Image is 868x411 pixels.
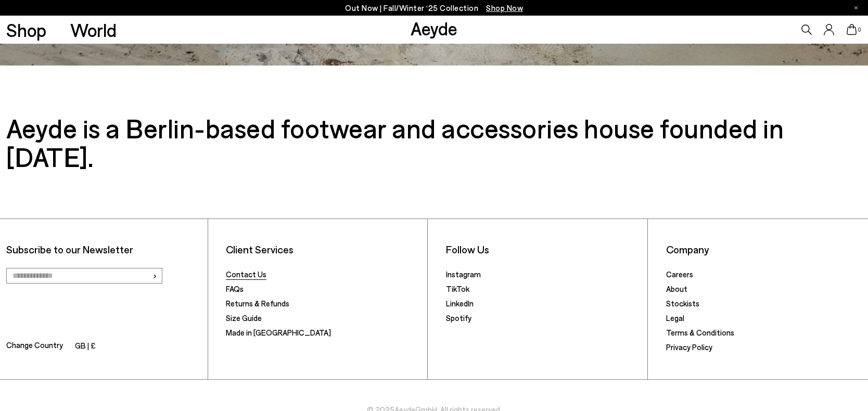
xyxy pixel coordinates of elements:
a: Contact Us [226,269,266,279]
a: Made in [GEOGRAPHIC_DATA] [226,328,331,337]
a: About [666,284,687,293]
span: Change Country [6,339,63,354]
a: Careers [666,269,693,279]
a: World [70,21,117,39]
span: 0 [857,27,862,33]
p: Subscribe to our Newsletter [6,243,202,256]
li: Company [666,243,862,256]
h3: Aeyde is a Berlin-based footwear and accessories house founded in [DATE]. [6,113,862,171]
li: Follow Us [446,243,642,256]
span: › [152,268,157,283]
a: Instagram [446,269,481,279]
a: Shop [6,21,46,39]
li: Client Services [226,243,422,256]
a: LinkedIn [446,299,474,308]
a: Privacy Policy [666,342,712,352]
a: Aeyde [411,17,457,39]
a: 0 [847,24,857,35]
li: GB | £ [75,339,96,354]
a: Stockists [666,299,699,308]
a: Legal [666,313,684,323]
a: Size Guide [226,313,262,323]
a: Terms & Conditions [666,328,734,337]
a: FAQs [226,284,244,293]
p: Out Now | Fall/Winter ‘25 Collection [345,2,523,15]
a: Returns & Refunds [226,299,289,308]
a: TikTok [446,284,469,293]
a: Spotify [446,313,471,323]
span: Navigate to /collections/new-in [486,3,523,12]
